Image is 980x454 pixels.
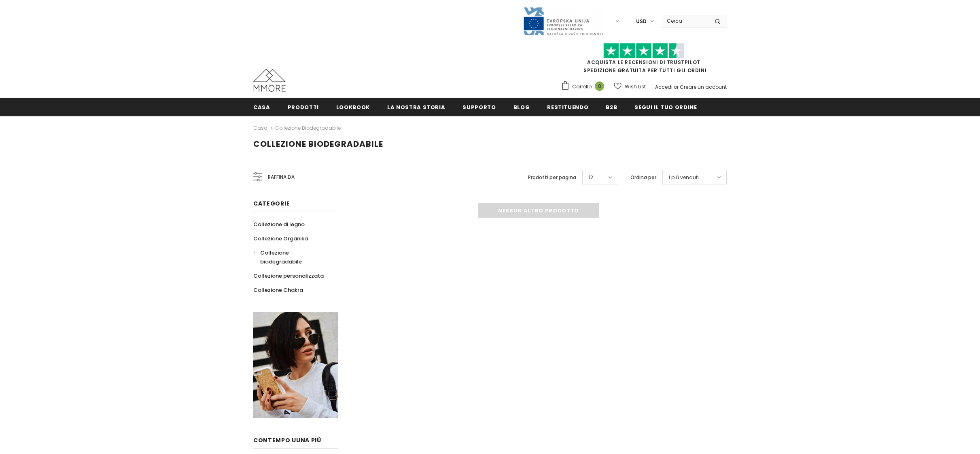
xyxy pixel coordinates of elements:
a: Accedi [655,84,672,90]
label: Ordina per [630,173,656,182]
span: Raffina da [268,173,295,182]
span: Casa [253,103,270,111]
a: Creare un account [680,84,727,90]
span: Segui il tuo ordine [634,103,697,111]
label: Prodotti per pagina [528,173,576,182]
a: Casa [253,98,270,116]
span: contempo uUna più [253,436,321,444]
a: Prodotti [288,98,319,116]
span: SPEDIZIONE GRATUITA PER TUTTI GLI ORDINI [561,47,727,74]
img: Javni Razpis [523,6,604,36]
a: Wish List [614,79,646,94]
span: Restituendo [547,103,588,111]
span: Collezione Organika [253,235,308,242]
img: Fidati di Pilot Stars [603,43,684,59]
a: Acquista le recensioni di TrustPilot [587,59,700,66]
a: Casa [253,123,267,133]
span: Categorie [253,199,290,208]
a: Restituendo [547,98,588,116]
input: Search Site [662,15,708,27]
span: USD [636,17,647,26]
a: Collezione biodegradabile [253,246,329,269]
span: B2B [606,103,617,111]
a: Collezione Chakra [253,283,303,297]
span: Prodotti [288,103,319,111]
a: Collezione personalizzata [253,269,324,283]
span: Collezione biodegradabile [253,138,383,150]
a: B2B [606,98,617,116]
span: Lookbook [336,103,370,111]
span: Carrello [572,83,592,91]
a: Segui il tuo ordine [634,98,697,116]
a: La nostra storia [387,98,445,116]
a: Collezione di legno [253,217,305,231]
img: Casi MMORE [253,69,286,92]
a: Blog [513,98,530,116]
a: Lookbook [336,98,370,116]
a: supporto [462,98,496,116]
span: I più venduti [669,173,699,182]
a: Collezione Organika [253,231,308,246]
span: La nostra storia [387,103,445,111]
span: 0 [595,81,604,91]
span: supporto [462,103,496,111]
span: 12 [589,173,593,182]
span: Collezione di legno [253,221,305,228]
span: Collezione personalizzata [253,272,324,280]
a: Collezione biodegradabile [275,124,341,131]
a: Javni Razpis [523,17,604,24]
span: Blog [513,103,530,111]
span: or [674,84,679,90]
span: Collezione biodegradabile [260,249,302,266]
a: Carrello 0 [561,81,608,93]
span: Collezione Chakra [253,286,303,294]
span: Wish List [625,83,646,91]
